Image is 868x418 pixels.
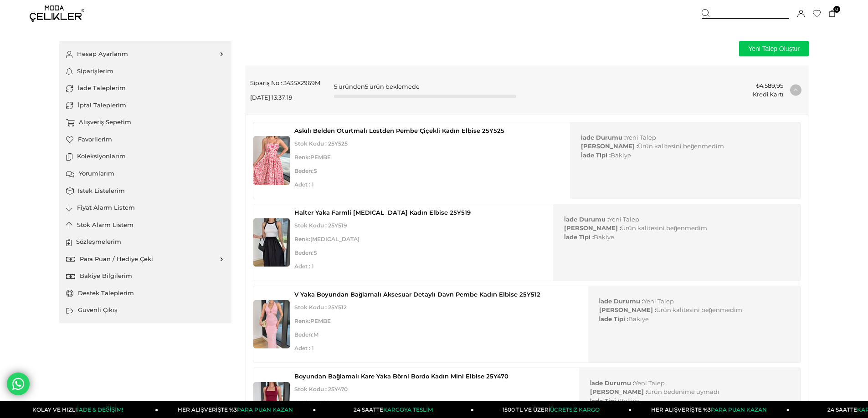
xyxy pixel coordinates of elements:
[294,373,508,380] div: Boyundan Bağlamalı Kare Yaka Börni Bordo Kadın Mini Elbise 25Y470
[294,153,504,161] p: Renk:PEMBE
[599,297,644,305] b: İade Durumu :
[564,233,594,241] b: İade Tipi :
[294,317,540,325] p: Renk:PEMBE
[581,134,626,141] b: İade Durumu :
[294,222,471,230] p: Stok Kodu : 25Y519
[632,401,789,418] a: HER ALIŞVERİŞTE %3PARA PUAN KAZAN
[739,41,809,56] button: Yeni Talep Oluştur
[294,181,504,189] p: Adet : 1
[66,80,225,97] a: İade Taleplerim
[590,397,790,406] span: Bakiye
[590,388,790,397] span: Ürün bedenime uymadı
[599,306,790,315] span: Ürün kalitesini beğenmedim
[294,209,471,216] div: Halter Yaka Farmli [MEDICAL_DATA] Kadın Elbise 25Y519
[0,401,158,418] a: KOLAY VE HIZLIİADE & DEĞİŞİM!
[581,142,638,150] b: [PERSON_NAME] :
[581,142,790,151] span: Ürün kalitesini beğenmedim
[294,249,471,257] p: Beden:S
[550,406,600,413] span: ÜCRETSİZ KARGO
[599,315,790,324] span: Bakiye
[294,291,540,298] div: V Yaka Boyundan Bağlamalı Aksesuar Detaylı Davn Pembe Kadın Elbise 25Y512
[564,224,790,233] span: Ürün kalitesini beğenmedim
[77,406,123,413] span: İADE & DEĞİŞİM!
[66,251,225,268] a: Para Puan / Hediye Çeki
[599,315,629,322] b: İade Tipi :
[590,388,647,395] b: [PERSON_NAME] :
[590,379,790,388] span: Yeni Talep
[753,90,783,99] div: Kredi Kartı
[66,267,225,285] a: Bakiye Bilgilerim
[66,233,225,251] a: Sözleşmelerim
[66,165,225,182] a: Yorumlarım
[590,379,635,387] b: İade Durumu :
[250,79,320,87] p: Sipariş No : 343SX2969M
[253,218,290,267] img: Halter Yaka Farmli Beyaz Kadın Elbise 25Y519
[365,83,420,90] span: 5 ürün beklemede
[66,217,225,234] a: Stok Alarm Listem
[66,148,225,165] a: Koleksiyonlarım
[253,136,290,185] img: Askılı Belden Oturtmalı Lostden Pembe Çiçekli Kadın Elbise 25Y525
[294,399,508,407] p: Renk:BORDO
[237,406,293,413] span: PARA PUAN KAZAN
[66,182,225,200] a: İstek Listelerim
[253,300,290,348] img: V Yaka Boyundan Bağlamalı Aksesuar Detaylı Davn Pembe Kadın Elbise 25Y512
[66,114,225,131] a: Alışveriş Sepetim
[581,133,790,142] span: Yeni Talep
[316,401,474,418] a: 24 SAATTEKARGOYA TESLİM
[564,215,790,224] span: Yeni Talep
[294,303,540,312] p: Stok Kodu : 25Y512
[564,224,621,232] b: [PERSON_NAME] :
[66,199,225,217] a: Fiyat Alarm Listem
[829,10,836,17] a: 0
[30,5,84,22] img: logo
[250,93,320,102] p: [DATE] 13:37:19
[66,131,225,148] a: Favorilerim
[66,45,225,63] a: Hesap Ayarlarım
[294,262,471,271] p: Adet : 1
[158,401,316,418] a: HER ALIŞVERİŞTE %3PARA PUAN KAZAN
[334,82,516,98] div: 5 üründen
[599,297,790,306] span: Yeni Talep
[66,285,225,302] a: Destek Taleplerim
[581,151,790,160] span: Bakiye
[294,344,540,353] p: Adet : 1
[581,151,611,159] b: İade Tipi :
[590,397,620,404] b: İade Tipi :
[564,233,790,242] span: Bakiye
[294,235,471,243] p: Renk:[MEDICAL_DATA]
[564,216,609,223] b: İade Durumu :
[294,385,508,393] p: Stok Kodu : 25Y470
[66,63,225,80] a: Siparişlerim
[383,406,432,413] span: KARGOYA TESLİM
[294,331,540,339] p: Beden:M
[66,302,225,319] a: Güvenli Çıkış
[66,97,225,114] a: İptal Taleplerim
[599,306,656,313] b: [PERSON_NAME] :
[711,406,767,413] span: PARA PUAN KAZAN
[294,167,504,175] p: Beden:S
[294,140,504,148] p: Stok Kodu : 25Y525
[474,401,632,418] a: 1500 TL VE ÜZERİÜCRETSİZ KARGO
[753,81,783,90] div: ₺4.589,95
[833,6,840,13] span: 0
[294,127,504,134] div: Askılı Belden Oturtmalı Lostden Pembe Çiçekli Kadın Elbise 25Y525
